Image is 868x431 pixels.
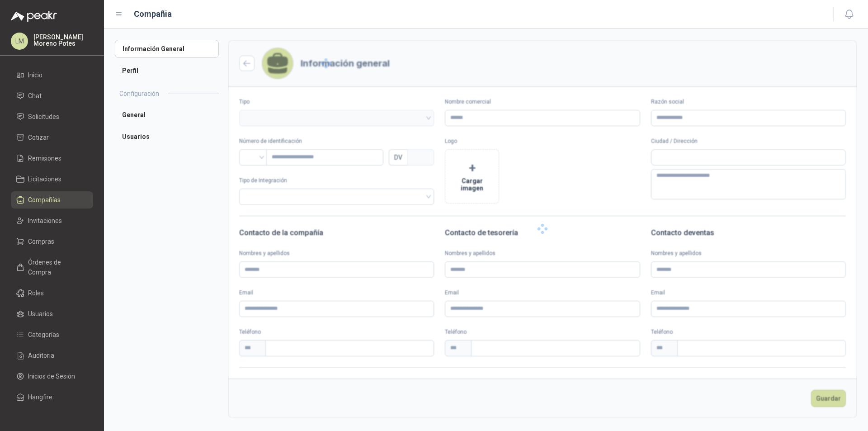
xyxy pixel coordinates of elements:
[115,128,219,146] a: Usuarios
[28,288,44,298] span: Roles
[28,133,49,142] span: Cotizar
[28,216,62,226] span: Invitaciones
[115,62,219,80] a: Perfil
[28,174,61,184] span: Licitaciones
[28,153,61,163] span: Remisiones
[11,33,28,50] div: LM
[28,392,52,402] span: Hangfire
[28,112,59,122] span: Solicitudes
[11,11,57,22] img: Logo peakr
[115,106,219,124] a: General
[28,257,85,277] span: Órdenes de Compra
[11,368,93,385] a: Inicios de Sesión
[28,330,59,340] span: Categorías
[11,254,93,281] a: Órdenes de Compra
[28,70,42,80] span: Inicio
[11,129,93,146] a: Cotizar
[28,350,54,360] span: Auditoria
[28,91,42,101] span: Chat
[11,347,93,364] a: Auditoria
[28,309,53,319] span: Usuarios
[11,191,93,208] a: Compañías
[11,171,93,188] a: Licitaciones
[11,87,93,104] a: Chat
[11,305,93,322] a: Usuarios
[28,371,75,381] span: Inicios de Sesión
[11,233,93,250] a: Compras
[11,284,93,302] a: Roles
[119,89,159,99] h2: Configuración
[11,326,93,343] a: Categorías
[28,237,54,246] span: Compras
[11,212,93,229] a: Invitaciones
[115,40,219,58] a: Información General
[11,150,93,167] a: Remisiones
[11,388,93,406] a: Hangfire
[33,34,93,47] p: [PERSON_NAME] Moreno Potes
[134,8,172,20] h1: Compañia
[28,195,61,205] span: Compañías
[11,108,93,125] a: Solicitudes
[11,66,93,84] a: Inicio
